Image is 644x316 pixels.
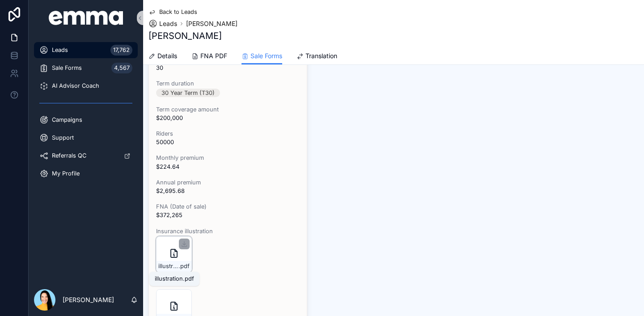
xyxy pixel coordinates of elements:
[156,188,300,195] span: $2,695.68
[34,60,138,76] a: Sale Forms4,567
[250,51,282,60] span: Sale Forms
[156,281,300,288] span: FNA PDF EN
[156,139,300,146] span: 50000
[52,82,99,90] span: AI Advisor Coach
[178,263,190,270] span: .pdf
[159,9,197,16] span: Back to Leads
[158,263,178,270] span: illustration
[148,30,222,42] h1: [PERSON_NAME]
[156,179,300,186] span: Annual premium
[34,166,138,182] a: My Profile
[34,148,138,164] a: Referrals QC
[156,203,300,210] span: FNA (Date of sale)
[52,116,82,124] span: Campaigns
[156,154,300,162] span: Monthly premium
[49,11,123,25] img: App logo
[186,19,237,28] a: [PERSON_NAME]
[159,19,177,28] span: Leads
[156,115,300,122] span: $200,000
[34,112,138,128] a: Campaigns
[241,48,282,65] a: Sale Forms
[156,64,300,72] span: 30
[148,19,177,28] a: Leads
[34,78,138,94] a: AI Advisor Coach
[156,80,300,87] span: Term duration
[111,63,132,73] div: 4,567
[156,106,300,113] span: Term coverage amount
[156,212,300,219] span: $372,265
[200,51,227,60] span: FNA PDF
[52,47,68,54] span: Leads
[157,51,177,60] span: Details
[156,163,300,171] span: $224.64
[34,42,138,58] a: Leads17,762
[34,130,138,146] a: Support
[155,275,194,282] div: illustration.pdf
[305,51,337,60] span: Translation
[52,170,80,177] span: My Profile
[161,89,215,97] div: 30 Year Term (T30)
[52,134,74,141] span: Support
[52,64,82,72] span: Sale Forms
[297,48,337,66] a: Translation
[29,36,143,193] div: scrollable content
[156,228,300,235] span: Insurance illustration
[156,130,300,137] span: Riders
[63,295,114,304] p: [PERSON_NAME]
[191,48,227,66] a: FNA PDF
[52,152,86,159] span: Referrals QC
[148,48,177,66] a: Details
[148,9,197,16] a: Back to Leads
[110,45,132,56] div: 17,762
